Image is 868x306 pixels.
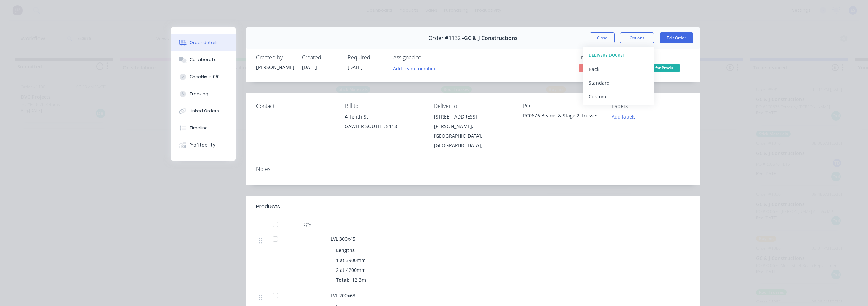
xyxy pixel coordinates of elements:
div: Tracking [190,91,208,97]
button: Tracking [171,85,236,102]
button: Collaborate [171,51,236,68]
span: 2 at 4200mm [336,266,366,274]
span: Order #1132 - [428,35,464,41]
span: Ready for Produ... [639,64,680,72]
button: Linked Orders [171,102,236,120]
div: Order details [190,40,219,46]
div: Checklists 0/0 [190,74,220,80]
button: Order details [171,34,236,51]
button: Options [620,32,654,43]
span: No [579,64,620,72]
div: Deliver to [434,103,512,109]
div: [STREET_ADDRESS][PERSON_NAME], [GEOGRAPHIC_DATA], [GEOGRAPHIC_DATA], [434,112,512,150]
div: Custom [589,92,648,101]
button: Close [590,32,615,43]
div: 4 Tenth StGAWLER SOUTH, , 5118 [345,112,423,134]
span: LVL 300x45 [330,236,355,242]
div: Back [589,64,648,74]
div: Linked Orders [190,108,219,114]
button: Add labels [608,112,639,121]
div: DELIVERY DOCKET [589,51,648,60]
div: Contact [256,103,334,109]
div: Created by [256,54,294,61]
div: Invoiced [579,54,631,61]
span: [DATE] [348,64,363,70]
span: 1 at 3900mm [336,256,366,264]
div: PO [523,103,601,109]
div: [STREET_ADDRESS] [434,112,512,122]
div: Products [256,203,280,211]
div: [PERSON_NAME], [GEOGRAPHIC_DATA], [GEOGRAPHIC_DATA], [434,122,512,150]
button: Profitability [171,137,236,154]
div: [PERSON_NAME] [256,64,294,71]
button: Add team member [393,64,440,73]
span: LVL 200x63 [330,292,355,299]
div: Qty [287,218,328,231]
div: 4 Tenth St [345,112,423,122]
button: Custom [583,89,654,103]
span: GC & J Constructions [464,35,518,41]
div: Labels [612,103,690,109]
div: Collaborate [190,57,217,63]
button: DELIVERY DOCKET [583,48,654,62]
button: Timeline [171,120,236,137]
div: Status [639,54,690,61]
span: 12.3m [349,277,369,283]
div: Required [348,54,385,61]
div: Bill to [345,103,423,109]
button: Edit Order [660,32,693,43]
div: GAWLER SOUTH, , 5118 [345,122,423,131]
span: Total: [336,277,349,283]
div: Profitability [190,142,215,148]
div: Standard [589,78,648,88]
div: Assigned to [393,54,461,61]
div: Notes [256,166,690,172]
span: Lengths [336,247,355,254]
button: Add team member [389,64,439,73]
button: Ready for Produ... [639,64,680,74]
div: Timeline [190,125,208,131]
button: Checklists 0/0 [171,68,236,85]
span: [DATE] [302,64,317,70]
button: Standard [583,76,654,89]
div: Created [302,54,339,61]
button: Back [583,62,654,76]
div: RC0676 Beams & Stage 2 Trusses [523,112,601,122]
